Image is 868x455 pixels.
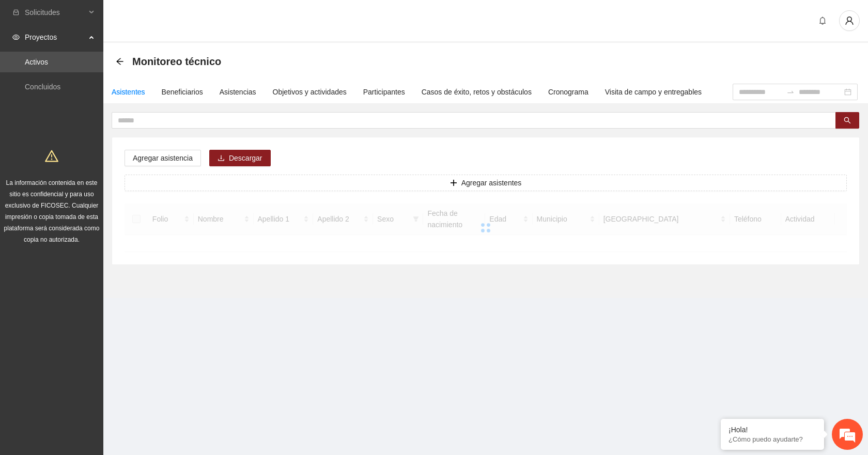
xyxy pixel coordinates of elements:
div: ¡Hola! [729,426,816,434]
p: ¿Cómo puedo ayudarte? [729,435,816,443]
div: Back [116,57,124,66]
span: eye [12,34,20,41]
button: search [835,112,859,129]
span: bell [815,17,830,25]
span: inbox [12,9,20,16]
span: Agregar asistencia [133,152,193,164]
span: arrow-left [116,57,124,66]
span: search [844,117,851,125]
span: plus [450,179,457,187]
button: bell [814,12,831,29]
span: Agregar asistentes [461,177,522,189]
div: Casos de éxito, retos y obstáculos [422,86,532,98]
div: Asistencias [220,86,256,98]
span: Proyectos [25,27,86,48]
div: Visita de campo y entregables [605,86,702,98]
span: Descargar [229,152,262,164]
button: Agregar asistencia [125,150,201,166]
div: Cronograma [548,86,588,98]
span: Solicitudes [25,2,86,23]
span: download [218,154,225,163]
button: user [839,10,860,31]
span: warning [45,149,58,163]
span: user [840,16,859,25]
span: to [786,88,795,96]
a: Concluidos [25,83,60,91]
button: plusAgregar asistentes [125,175,847,191]
span: Monitoreo técnico [132,53,221,70]
button: downloadDescargar [209,150,271,166]
span: swap-right [786,88,795,96]
a: Activos [25,58,48,66]
div: Participantes [363,86,405,98]
div: Objetivos y actividades [273,86,347,98]
span: La información contenida en este sitio es confidencial y para uso exclusivo de FICOSEC. Cualquier... [4,179,100,243]
div: Beneficiarios [162,86,203,98]
div: Asistentes [112,86,145,98]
